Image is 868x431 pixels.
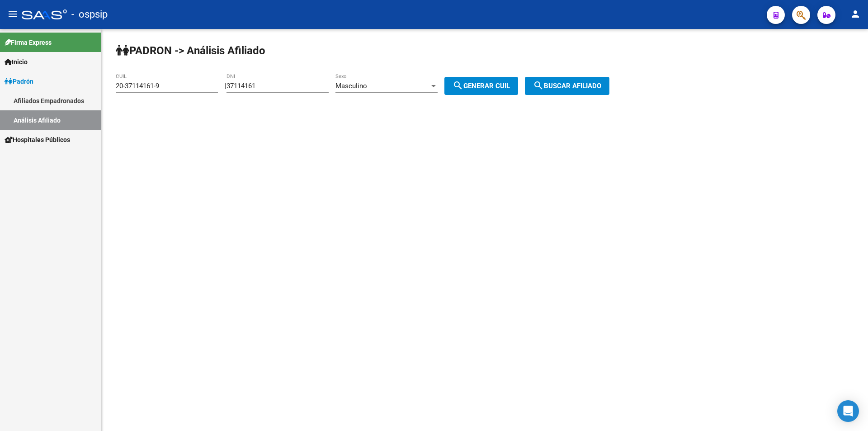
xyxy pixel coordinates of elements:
[5,57,28,67] span: Inicio
[71,5,108,24] span: - ospsip
[837,400,859,422] div: Open Intercom Messenger
[5,76,33,86] span: Padrón
[533,82,601,90] span: Buscar afiliado
[525,77,609,95] button: Buscar afiliado
[850,9,861,19] mat-icon: person
[5,135,70,145] span: Hospitales Públicos
[5,38,52,47] span: Firma Express
[444,77,518,95] button: Generar CUIL
[116,44,265,57] strong: PADRON -> Análisis Afiliado
[453,82,510,90] span: Generar CUIL
[453,80,463,91] mat-icon: search
[533,80,544,91] mat-icon: search
[335,82,367,90] span: Masculino
[225,82,525,90] div: |
[7,9,18,19] mat-icon: menu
